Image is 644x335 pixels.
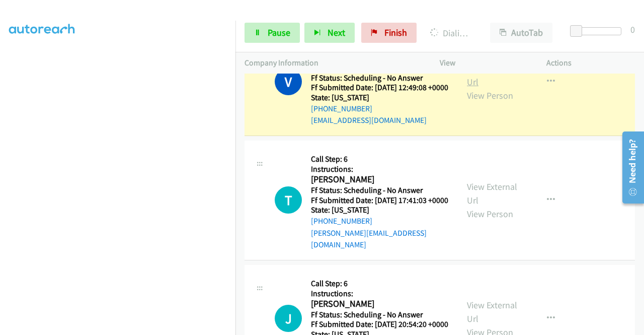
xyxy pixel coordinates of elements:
[311,195,449,206] h5: Ff Submitted Date: [DATE] 17:41:03 +0000
[311,228,427,250] a: [PERSON_NAME][EMAIL_ADDRESS][DOMAIN_NAME]
[268,27,290,38] span: Pause
[467,208,513,220] a: View Person
[546,57,635,69] p: Actions
[311,154,449,164] h5: Call Step: 6
[275,305,302,332] div: The call is yet to be attempted
[245,57,422,69] p: Company Information
[384,27,407,38] span: Finish
[490,23,552,43] button: AutoTab
[467,62,517,88] a: View External Url
[311,93,448,103] h5: State: [US_STATE]
[275,305,302,332] h1: J
[311,115,427,125] a: [EMAIL_ADDRESS][DOMAIN_NAME]
[311,185,449,195] h5: Ff Status: Scheduling - No Answer
[615,127,644,208] iframe: Resource Center
[467,181,517,206] a: View External Url
[311,174,449,185] h2: [PERSON_NAME]
[440,57,528,69] p: View
[361,23,417,43] a: Finish
[275,186,302,214] h1: T
[275,68,302,95] h1: V
[311,104,372,113] a: [PHONE_NUMBER]
[311,289,448,299] h5: Instructions:
[311,83,448,93] h5: Ff Submitted Date: [DATE] 12:49:08 +0000
[311,298,448,310] h2: [PERSON_NAME]
[328,27,345,38] span: Next
[467,90,513,101] a: View Person
[630,23,635,36] div: 0
[311,164,449,174] h5: Instructions:
[245,23,300,43] a: Pause
[311,319,448,329] h5: Ff Submitted Date: [DATE] 20:54:20 +0000
[311,310,448,320] h5: Ff Status: Scheduling - No Answer
[430,26,472,40] p: Dialing [US_STATE][PERSON_NAME]
[275,186,302,214] div: The call is yet to be attempted
[304,23,355,43] button: Next
[311,205,449,215] h5: State: [US_STATE]
[311,73,448,83] h5: Ff Status: Scheduling - No Answer
[311,279,448,289] h5: Call Step: 6
[311,216,372,226] a: [PHONE_NUMBER]
[467,299,517,324] a: View External Url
